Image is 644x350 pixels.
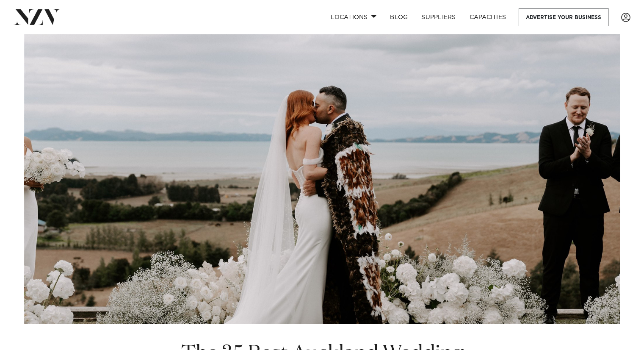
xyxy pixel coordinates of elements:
a: Capacities [463,8,513,26]
a: BLOG [383,8,415,26]
a: SUPPLIERS [415,8,462,26]
img: nzv-logo.png [14,9,60,25]
a: Locations [324,8,383,26]
a: Advertise your business [519,8,608,26]
img: The 35 Best Auckland Wedding Venues [24,34,620,324]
